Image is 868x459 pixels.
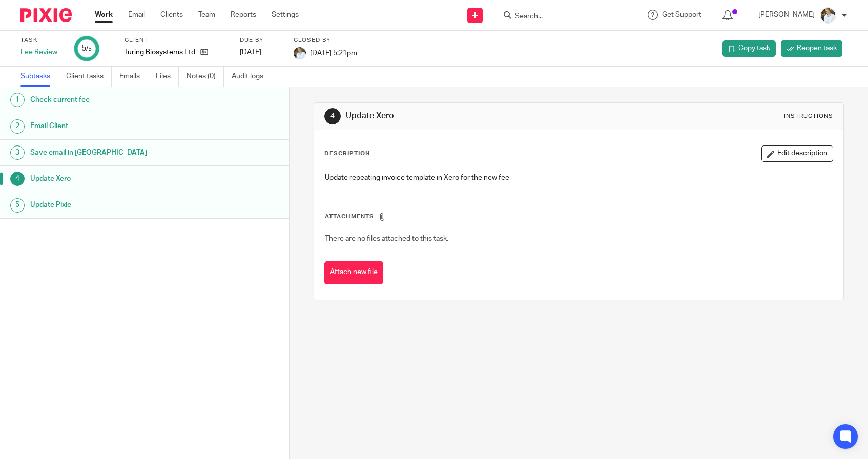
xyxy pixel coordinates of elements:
[20,8,72,22] img: Pixie
[95,10,113,20] a: Work
[30,197,196,213] h1: Update Pixie
[294,36,357,45] label: Closed by
[160,10,183,20] a: Clients
[30,171,196,186] h1: Update Xero
[86,46,92,52] small: /5
[81,43,92,54] div: 5
[514,12,606,22] input: Search
[722,40,776,57] a: Copy task
[66,67,112,87] a: Client tasks
[232,67,271,87] a: Audit logs
[10,172,25,186] div: 4
[325,214,374,219] span: Attachments
[10,119,25,134] div: 2
[125,47,195,57] p: Turing Biosystems Ltd
[324,108,341,124] div: 4
[240,47,281,57] div: [DATE]
[128,10,145,20] a: Email
[738,43,770,53] span: Copy task
[324,150,370,158] p: Description
[10,198,25,213] div: 5
[10,145,25,160] div: 3
[125,36,227,45] label: Client
[30,145,196,160] h1: Save email in [GEOGRAPHIC_DATA]
[294,47,306,59] img: sarah-royle.jpg
[272,10,299,20] a: Settings
[20,67,58,87] a: Subtasks
[325,173,833,183] p: Update repeating invoice template in Xero for the new fee
[20,47,61,57] div: Fee Review
[758,10,815,20] p: [PERSON_NAME]
[797,43,837,53] span: Reopen task
[310,49,357,56] span: [DATE] 5:21pm
[187,67,224,87] a: Notes (0)
[346,111,601,121] h1: Update Xero
[119,67,148,87] a: Emails
[324,261,383,284] button: Attach new file
[10,93,25,107] div: 1
[240,36,281,45] label: Due by
[781,40,842,57] a: Reopen task
[30,92,196,108] h1: Check current fee
[820,7,836,24] img: sarah-royle.jpg
[784,112,833,120] div: Instructions
[325,235,448,242] span: There are no files attached to this task.
[662,11,701,18] span: Get Support
[156,67,179,87] a: Files
[30,118,196,134] h1: Email Client
[231,10,256,20] a: Reports
[198,10,215,20] a: Team
[761,145,833,162] button: Edit description
[20,36,61,45] label: Task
